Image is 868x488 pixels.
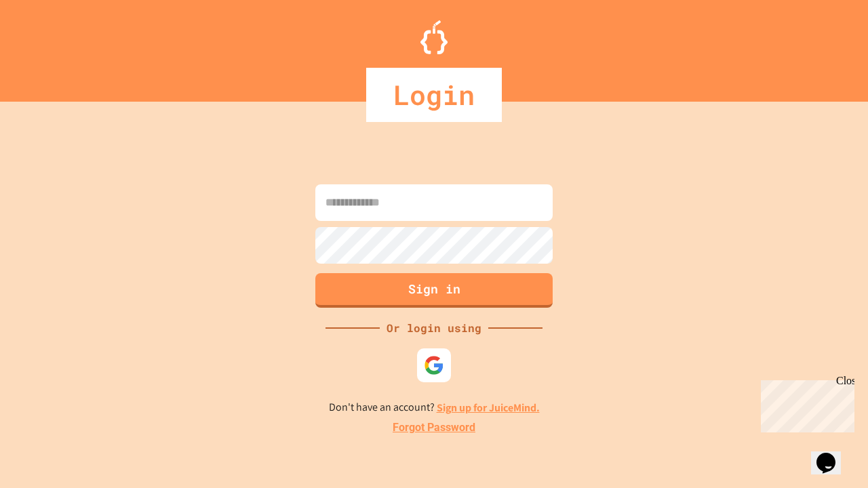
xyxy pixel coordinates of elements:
iframe: chat widget [755,375,854,432]
button: Sign in [315,273,553,308]
a: Sign up for JuiceMind. [437,401,540,415]
p: Don't have an account? [329,399,540,416]
iframe: chat widget [811,434,854,474]
div: Or login using [380,320,488,336]
img: google-icon.svg [424,355,444,375]
a: Forgot Password [393,420,475,436]
div: Chat with us now!Close [5,5,94,86]
img: Logo.svg [420,20,448,54]
div: Login [366,68,502,122]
